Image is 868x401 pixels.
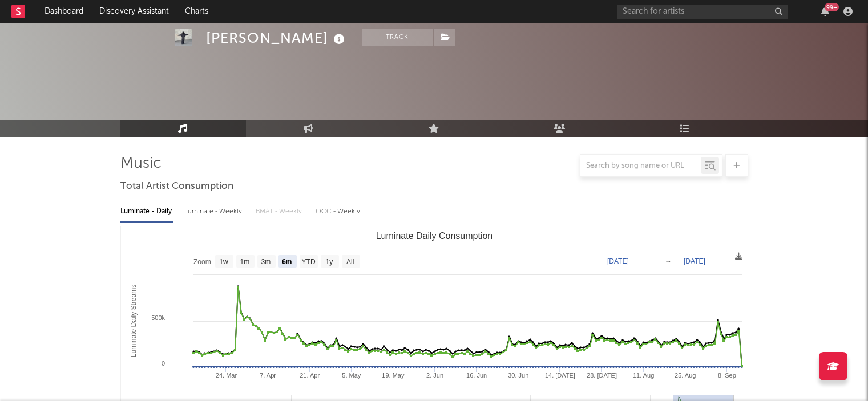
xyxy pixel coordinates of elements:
button: Track [362,29,433,46]
div: Luminate - Daily [120,202,173,221]
text: 2. Jun [426,372,443,379]
input: Search by song name or URL [580,161,701,171]
text: Luminate Daily Consumption [376,231,492,241]
text: Zoom [193,258,211,266]
input: Search for artists [617,5,788,19]
text: 16. Jun [466,372,487,379]
text: 1w [219,258,228,266]
text: 1y [325,258,333,266]
text: 7. Apr [260,372,276,379]
text: Luminate Daily Streams [130,285,138,357]
text: 30. Jun [508,372,528,379]
text: 1m [240,258,249,266]
text: 8. Sep [717,372,736,379]
text: 25. Aug [675,372,696,379]
text: 14. [DATE] [544,372,575,379]
div: Luminate - Weekly [184,202,244,221]
text: 11. Aug [632,372,653,379]
text: YTD [301,258,315,266]
div: [PERSON_NAME] [206,29,348,47]
text: All [346,258,353,266]
text: [DATE] [607,257,629,265]
text: [DATE] [684,257,705,265]
div: OCC - Weekly [316,202,361,221]
text: 3m [261,258,271,266]
text: 5. May [342,372,361,379]
span: Total Artist Consumption [120,180,233,193]
text: 6m [282,258,292,266]
text: 24. Mar [215,372,237,379]
text: → [665,257,672,265]
text: 500k [151,314,165,321]
div: 99 + [825,3,839,11]
text: 0 [161,360,164,367]
text: 19. May [382,372,405,379]
text: 21. Apr [300,372,320,379]
button: 99+ [821,7,829,16]
text: 28. [DATE] [587,372,617,379]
